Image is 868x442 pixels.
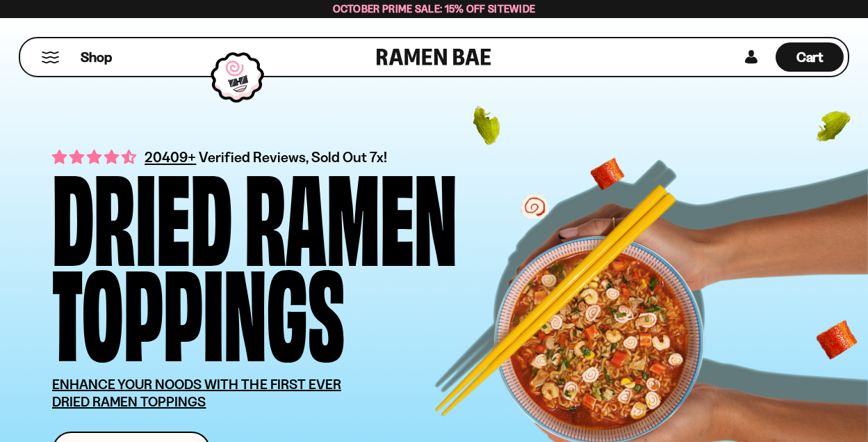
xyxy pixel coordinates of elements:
[796,49,824,65] span: Cart
[333,2,536,15] span: October Prime Sale: 15% off Sitewide
[52,260,345,355] div: Toppings
[776,38,844,76] div: Cart
[52,376,341,410] u: ENHANCE YOUR NOODS WITH THE FIRST EVER DRIED RAMEN TOPPINGS
[41,52,60,63] button: Mobile Menu Trigger
[81,48,112,67] span: Shop
[52,164,232,260] div: Dried
[81,42,112,72] a: Shop
[245,164,457,260] div: Ramen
